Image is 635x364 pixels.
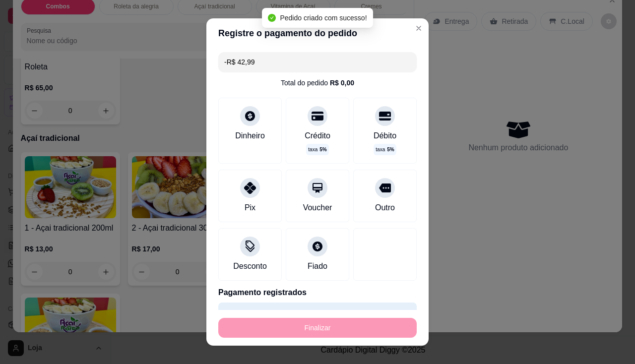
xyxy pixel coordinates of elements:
[411,20,427,36] button: Close
[206,18,429,48] header: Registre o pagamento do pedido
[218,287,417,299] p: Pagamento registrados
[305,130,330,142] div: Crédito
[376,146,394,153] p: taxa
[268,14,276,22] span: check-circle
[224,52,411,72] input: Ex.: hambúrguer de cordeiro
[319,146,326,153] span: 5 %
[308,260,327,272] div: Fiado
[245,202,255,214] div: Pix
[235,130,265,142] div: Dinheiro
[281,78,354,88] div: Total do pedido
[374,130,396,142] div: Débito
[330,78,354,88] div: R$ 0,00
[280,14,367,22] span: Pedido criado com sucesso!
[233,260,267,272] div: Desconto
[303,202,332,214] div: Voucher
[375,202,395,214] div: Outro
[308,146,326,153] p: taxa
[387,146,394,153] span: 5 %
